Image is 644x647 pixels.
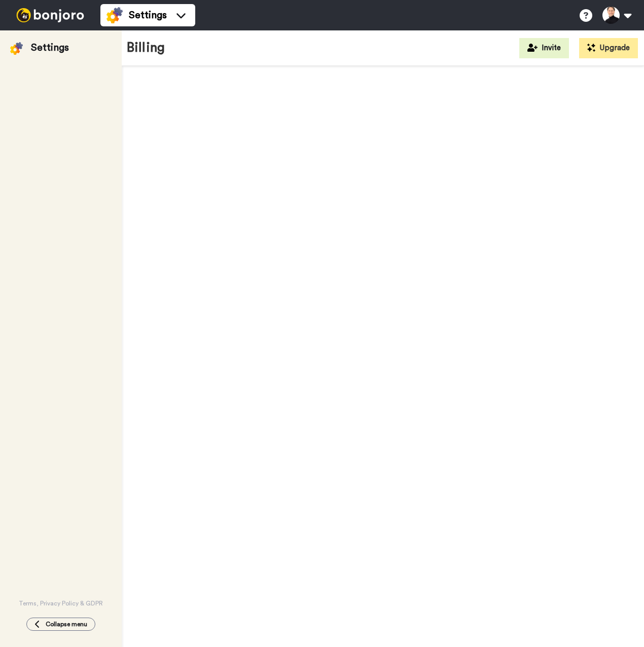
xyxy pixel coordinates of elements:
img: bj-logo-header-white.svg [12,8,88,22]
button: Upgrade [579,38,638,58]
button: Invite [519,38,569,58]
h1: Billing [127,41,165,55]
img: settings-colored.svg [106,7,123,23]
div: Settings [31,41,69,55]
span: Collapse menu [46,620,87,628]
img: settings-colored.svg [10,42,23,55]
span: Settings [129,8,167,22]
button: Collapse menu [26,618,95,631]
